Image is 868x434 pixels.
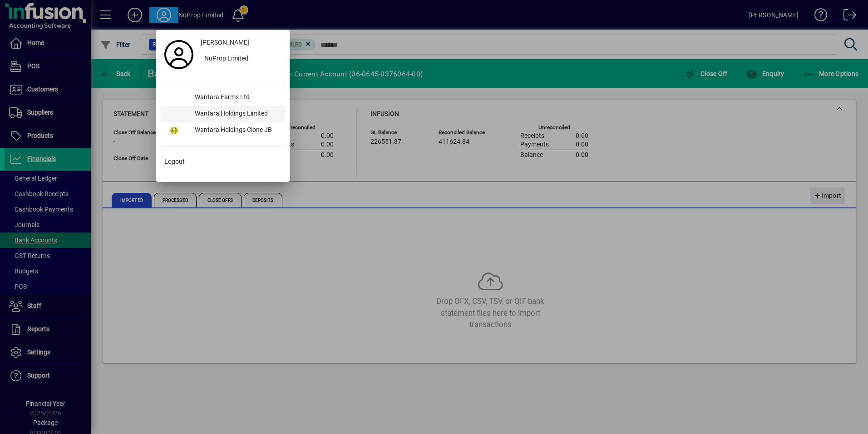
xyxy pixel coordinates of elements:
[187,106,285,122] div: Wantara Holdings Limited
[197,51,285,67] button: NuProp Limited
[187,122,285,139] div: Wantara Holdings Clone JB
[164,157,185,167] span: Logout
[187,90,285,106] div: Wantara Farms Ltd
[161,46,197,63] a: Profile
[161,122,285,139] button: Wantara Holdings Clone JB
[161,154,285,170] button: Logout
[161,90,285,106] button: Wantara Farms Ltd
[201,38,249,47] span: [PERSON_NAME]
[197,35,285,51] a: [PERSON_NAME]
[161,106,285,122] button: Wantara Holdings Limited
